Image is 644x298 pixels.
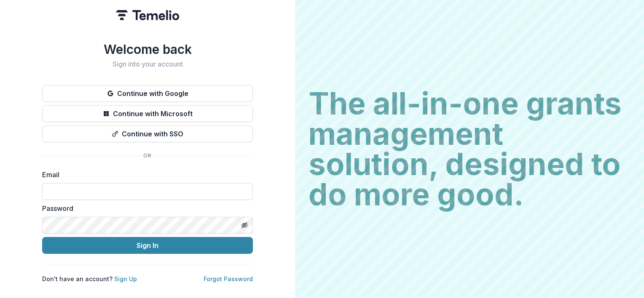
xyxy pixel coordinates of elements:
button: Continue with SSO [42,125,253,142]
a: Sign Up [114,275,137,282]
button: Continue with Microsoft [42,105,253,122]
h1: Welcome back [42,42,253,57]
button: Toggle password visibility [238,218,251,232]
img: Temelio [116,10,179,20]
h2: Sign into your account [42,60,253,68]
label: Email [42,170,248,180]
a: Forgot Password [204,275,253,282]
button: Sign In [42,237,253,254]
button: Continue with Google [42,85,253,102]
p: Don't have an account? [42,274,137,283]
label: Password [42,203,248,213]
